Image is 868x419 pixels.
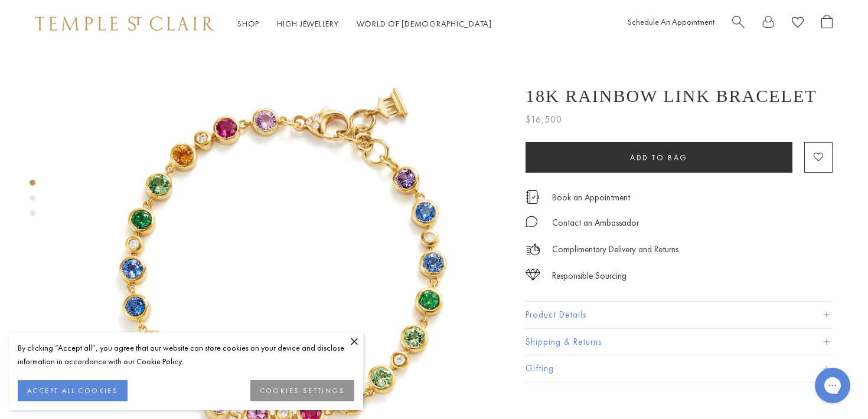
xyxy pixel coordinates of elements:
[628,17,714,27] a: Schedule An Appointment
[526,86,817,106] h1: 18K Rainbow Link Bracelet
[526,302,833,328] button: Product Details
[732,15,745,33] a: Search
[18,341,354,368] div: By clicking “Accept all”, you agree that our website can store cookies on your device and disclos...
[526,329,833,355] button: Shipping & Returns
[250,380,354,401] button: COOKIES SETTINGS
[277,18,339,29] a: High JewelleryHigh Jewellery
[35,17,214,31] img: Temple St. Clair
[526,112,562,127] span: $16,500
[357,18,492,29] a: World of [DEMOGRAPHIC_DATA]World of [DEMOGRAPHIC_DATA]
[526,269,540,281] img: icon_sourcing.svg
[552,242,678,257] p: Complimentary Delivery and Returns
[237,17,492,31] nav: Main navigation
[552,191,630,204] a: Book an Appointment
[792,15,804,33] a: View Wishlist
[526,190,540,204] img: icon_appointment.svg
[630,153,688,163] span: Add to bag
[809,364,856,407] iframe: Gorgias live chat messenger
[526,142,792,173] button: Add to bag
[526,216,537,227] img: MessageIcon-01_2.svg
[526,242,540,257] img: icon_delivery.svg
[237,18,259,29] a: ShopShop
[552,216,639,230] div: Contact an Ambassador
[552,269,626,283] div: Responsible Sourcing
[18,380,128,401] button: ACCEPT ALL COOKIES
[30,177,35,226] div: Product gallery navigation
[821,15,833,33] a: Open Shopping Bag
[526,355,833,382] button: Gifting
